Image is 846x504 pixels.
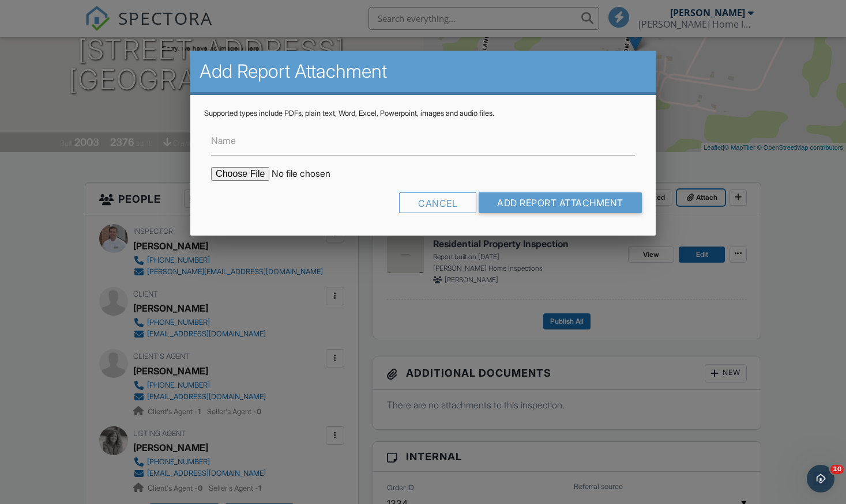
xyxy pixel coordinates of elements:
[830,465,844,474] span: 10
[211,134,236,147] label: Name
[204,109,642,118] div: Supported types include PDFs, plain text, Word, Excel, Powerpoint, images and audio files.
[807,465,834,492] iframe: Intercom live chat
[479,192,642,213] input: Add Report Attachment
[200,60,646,83] h2: Add Report Attachment
[399,192,476,213] div: Cancel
